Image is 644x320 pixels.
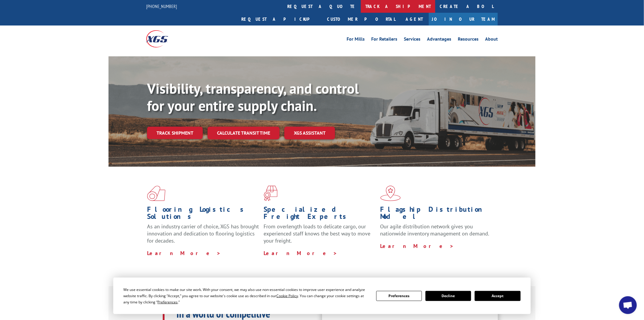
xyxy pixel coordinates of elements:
[380,206,492,223] h1: Flagship Distribution Model
[485,37,498,43] a: About
[400,13,429,26] a: Agent
[380,223,490,237] span: Our agile distribution network gives you nationwide inventory management on demand.
[146,3,177,9] a: [PHONE_NUMBER]
[404,37,420,43] a: Services
[264,186,278,201] img: xgs-icon-focused-on-flooring-red
[157,300,178,305] span: Preferences
[276,293,298,298] span: Cookie Policy
[147,79,359,115] b: Visibility, transparency, and control for your entire supply chain.
[376,291,422,301] button: Preferences
[147,186,165,201] img: xgs-icon-total-supply-chain-intelligence-red
[323,13,400,26] a: Customer Portal
[619,296,637,314] div: Open chat
[264,250,337,257] a: Learn More >
[147,206,259,223] h1: Flooring Logistics Solutions
[380,186,401,201] img: xgs-icon-flagship-distribution-model-red
[147,250,221,257] a: Learn More >
[147,223,259,244] span: As an industry carrier of choice, XGS has brought innovation and dedication to flooring logistics...
[458,37,479,43] a: Resources
[264,206,376,223] h1: Specialized Freight Experts
[264,223,376,249] p: From overlength loads to delicate cargo, our experienced staff knows the best way to move your fr...
[208,127,280,139] a: Calculate transit time
[347,37,365,43] a: For Mills
[284,127,335,139] a: XGS ASSISTANT
[113,278,531,314] div: Cookie Consent Prompt
[427,37,451,43] a: Advantages
[475,291,520,301] button: Accept
[123,286,369,305] div: We use essential cookies to make our site work. With your consent, we may also use non-essential ...
[371,37,397,43] a: For Retailers
[237,13,323,26] a: Request a pickup
[425,291,471,301] button: Decline
[380,243,454,249] a: Learn More >
[147,127,203,139] a: Track shipment
[429,13,498,26] a: Join Our Team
